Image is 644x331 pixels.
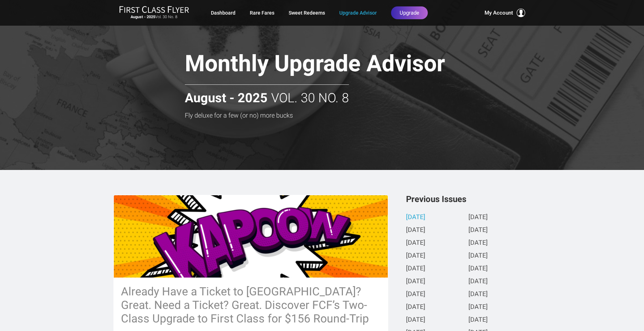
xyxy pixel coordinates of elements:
h3: Fly deluxe for a few (or no) more bucks [185,112,495,119]
a: [DATE] [406,304,425,311]
a: [DATE] [468,316,488,324]
h1: Monthly Upgrade Advisor [185,51,495,79]
a: [DATE] [468,291,488,298]
a: [DATE] [468,304,488,311]
span: My Account [485,9,513,17]
a: [DATE] [406,316,425,324]
a: [DATE] [406,291,425,298]
a: [DATE] [468,278,488,285]
a: [DATE] [406,278,425,285]
a: [DATE] [406,239,425,247]
a: [DATE] [406,214,425,221]
a: Sweet Redeems [289,6,325,19]
a: [DATE] [468,227,488,234]
a: [DATE] [468,239,488,247]
small: Vol. 30 No. 8 [119,15,189,20]
a: [DATE] [468,214,488,221]
img: First Class Flyer [119,6,189,13]
a: Upgrade Advisor [339,6,377,19]
a: [DATE] [406,252,425,260]
a: Dashboard [211,6,235,19]
a: [DATE] [468,265,488,273]
strong: August - 2025 [131,15,155,19]
strong: August - 2025 [185,91,268,105]
a: [DATE] [406,265,425,273]
a: Upgrade [391,6,428,19]
h3: Previous Issues [406,195,531,203]
a: [DATE] [406,227,425,234]
a: [DATE] [468,252,488,260]
button: My Account [485,9,525,17]
a: Rare Fares [250,6,274,19]
a: First Class FlyerAugust - 2025Vol. 30 No. 8 [119,6,189,20]
h2: Vol. 30 No. 8 [185,84,349,105]
h3: Already Have a Ticket to [GEOGRAPHIC_DATA]? Great. Need a Ticket? Great. Discover FCF’s Two-Class... [121,285,381,325]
